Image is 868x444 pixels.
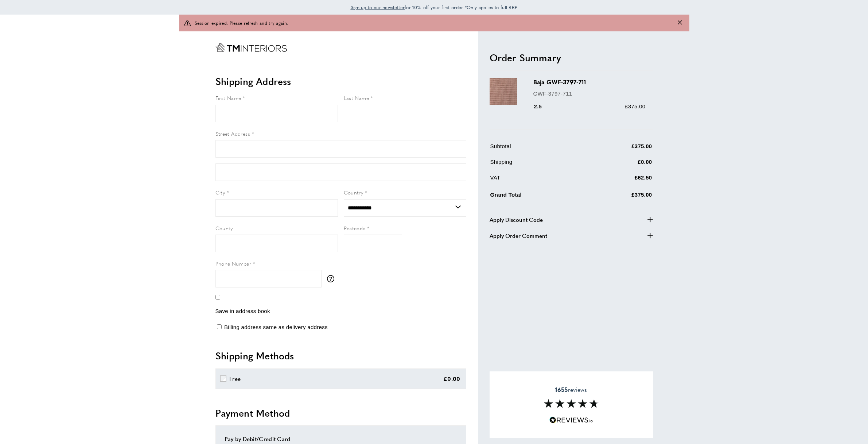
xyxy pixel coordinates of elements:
[678,20,682,27] button: Close message
[533,78,646,86] h3: Baja GWF-3797-711
[217,324,222,329] input: Billing address same as delivery address
[215,130,250,137] span: Street Address
[215,308,270,314] span: Save in address book
[533,89,646,98] p: GWF-3797-711
[490,189,588,205] td: Grand Total
[490,158,588,172] td: Shipping
[588,189,652,205] td: £375.00
[215,349,466,362] h2: Shipping Methods
[195,20,288,27] span: Session expired. Please refresh and try again.
[555,385,568,393] strong: 1655
[351,4,518,11] span: for 10% off your first order *Only applies to full RRP
[490,51,653,64] h2: Order Summary
[351,4,405,11] span: Sign up to our newsletter
[215,224,233,232] span: County
[490,142,588,156] td: Subtotal
[588,142,652,156] td: £375.00
[327,275,338,282] button: More information
[344,189,363,196] span: Country
[490,173,588,188] td: VAT
[224,324,328,330] span: Billing address same as delivery address
[344,94,369,101] span: Last Name
[215,260,252,267] span: Phone Number
[229,374,241,383] div: Free
[215,43,287,52] a: Go to Home page
[443,374,460,383] div: £0.00
[215,75,466,88] h2: Shipping Address
[625,103,645,109] span: £375.00
[549,417,593,424] img: Reviews.io 5 stars
[225,435,457,443] div: Pay by Debit/Credit Card
[490,78,517,105] img: Baja GWF-3797-711
[215,94,241,101] span: First Name
[533,102,552,111] div: 2.5
[344,224,366,232] span: Postcode
[490,231,547,240] span: Apply Order Comment
[215,406,466,420] h2: Payment Method
[351,4,405,11] a: Sign up to our newsletter
[588,173,652,188] td: £62.50
[555,386,587,393] span: reviews
[544,399,599,408] img: Reviews section
[215,189,225,196] span: City
[490,215,543,224] span: Apply Discount Code
[588,158,652,172] td: £0.00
